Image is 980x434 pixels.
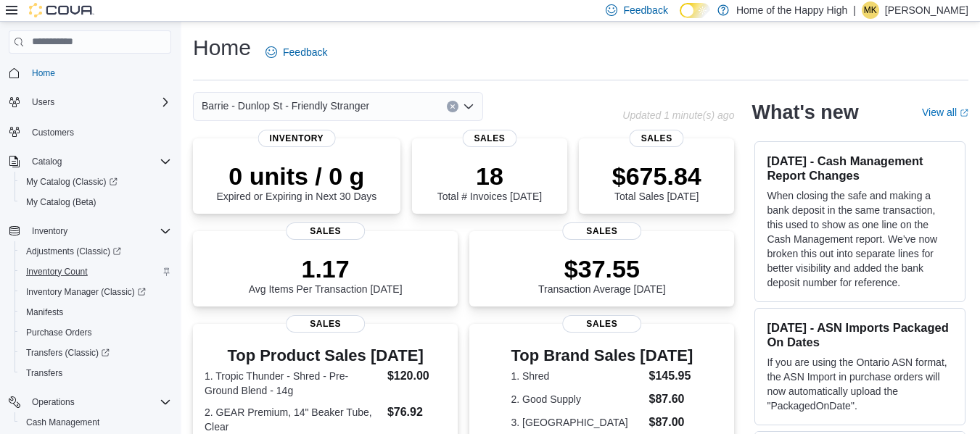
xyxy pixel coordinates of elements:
button: Home [3,62,177,83]
p: [PERSON_NAME] [885,1,968,19]
button: Catalog [3,151,177,172]
span: Feedback [623,3,667,17]
span: Sales [630,130,684,147]
a: Purchase Orders [20,324,98,341]
p: 0 units / 0 g [216,162,376,191]
dt: 1. Tropic Thunder - Shred - Pre-Ground Blend - 14g [205,369,382,398]
h2: What's new [752,101,858,124]
span: Inventory [32,225,67,237]
button: Users [3,92,177,112]
div: Expired or Expiring in Next 30 Days [216,162,376,202]
span: My Catalog (Classic) [26,176,118,188]
button: Clear input [447,101,458,112]
dd: $87.00 [649,414,693,431]
a: Manifests [20,304,69,321]
span: Transfers (Classic) [26,347,110,359]
span: Users [32,96,54,108]
a: Inventory Manager (Classic) [15,282,177,302]
h3: [DATE] - ASN Imports Packaged On Dates [767,320,953,349]
span: Operations [32,396,75,408]
dt: 2. Good Supply [511,392,643,406]
span: Home [26,64,171,82]
div: Avg Items Per Transaction [DATE] [249,254,403,295]
span: MK [864,1,877,19]
p: $675.84 [612,162,701,191]
span: Catalog [32,156,62,167]
button: Inventory Count [15,262,177,282]
dt: 2. GEAR Premium, 14" Beaker Tube, Clear [205,405,382,434]
span: Inventory Manager (Classic) [26,286,146,298]
span: Inventory Manager (Classic) [20,283,171,301]
span: Transfers [26,367,62,379]
button: Users [26,93,60,111]
span: Manifests [26,306,63,318]
span: Operations [26,393,171,411]
button: Inventory [26,222,73,240]
span: Customers [32,127,74,138]
a: Customers [26,124,80,141]
span: Catalog [26,153,171,170]
span: My Catalog (Beta) [26,196,96,208]
dd: $120.00 [387,367,446,385]
div: Total Sales [DATE] [612,162,701,202]
span: My Catalog (Beta) [20,193,171,211]
span: Manifests [20,304,171,321]
dt: 3. [GEOGRAPHIC_DATA] [511,415,643,430]
p: Home of the Happy High [736,1,847,19]
div: Total # Invoices [DATE] [437,162,542,202]
span: Sales [286,315,366,333]
span: Transfers [20,364,171,382]
dt: 1. Shred [511,369,643,383]
a: Transfers (Classic) [15,343,177,363]
span: Purchase Orders [26,327,92,338]
span: Inventory Count [20,263,171,280]
button: My Catalog (Beta) [15,192,177,212]
a: My Catalog (Classic) [15,172,177,192]
p: If you are using the Ontario ASN format, the ASN Import in purchase orders will now automatically... [767,355,953,413]
button: Purchase Orders [15,322,177,343]
a: My Catalog (Classic) [20,173,123,191]
div: Michael Kirkman [862,1,879,19]
h1: Home [193,33,251,62]
span: My Catalog (Classic) [20,173,171,191]
span: Transfers (Classic) [20,344,171,362]
button: Operations [26,393,81,411]
p: | [853,1,856,19]
span: Purchase Orders [20,324,171,341]
a: Transfers (Classic) [20,344,115,362]
span: Cash Management [26,417,99,428]
a: Adjustments (Classic) [15,241,177,262]
p: 18 [437,162,542,191]
h3: Top Brand Sales [DATE] [511,347,693,364]
img: Cova [29,3,94,17]
span: Inventory Count [26,266,88,277]
span: Sales [562,315,642,333]
button: Inventory [3,221,177,241]
span: Adjustments (Classic) [20,243,171,260]
span: Adjustments (Classic) [26,246,121,257]
div: Transaction Average [DATE] [538,254,666,295]
button: Operations [3,392,177,412]
span: Users [26,93,171,111]
a: Inventory Count [20,263,94,280]
p: Updated 1 minute(s) ago [622,109,734,121]
input: Dark Mode [680,3,710,18]
span: Inventory [258,130,336,147]
dd: $76.92 [387,404,446,421]
a: Cash Management [20,414,105,431]
span: Customers [26,122,171,141]
button: Customers [3,121,177,142]
span: Sales [286,222,366,240]
dd: $145.95 [649,367,693,385]
a: View allExternal link [922,107,968,118]
a: Home [26,64,61,82]
button: Cash Management [15,412,177,433]
a: Transfers [20,364,68,382]
button: Catalog [26,153,67,170]
span: Feedback [283,45,327,59]
span: Dark Mode [680,18,680,19]
span: Sales [562,222,642,240]
a: Adjustments (Classic) [20,243,127,260]
p: $37.55 [538,254,666,283]
a: My Catalog (Beta) [20,193,102,211]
